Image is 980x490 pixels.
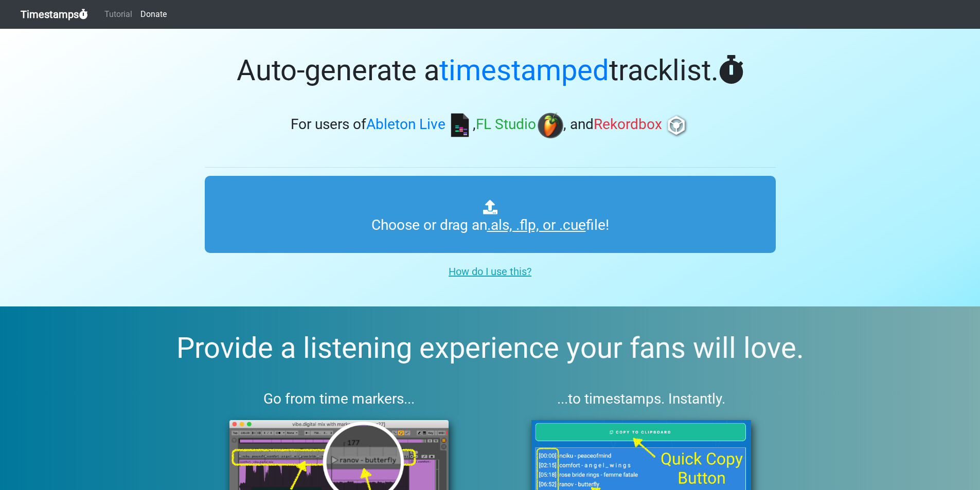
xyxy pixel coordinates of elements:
h3: ...to timestamps. Instantly. [507,390,776,408]
img: fl.png [538,113,563,138]
span: Ableton Live [366,116,446,133]
a: Timestamps [21,4,88,25]
a: Donate [136,4,171,25]
u: How do I use this? [449,265,531,278]
span: Rekordbox [594,116,662,133]
h2: Provide a listening experience your fans will love. [25,331,955,366]
a: Tutorial [100,4,136,25]
img: ableton.png [447,113,473,138]
span: FL Studio [476,116,536,133]
span: timestamped [439,53,609,87]
img: rb.png [664,113,689,138]
h1: Auto-generate a tracklist. [205,53,776,88]
h3: For users of , , and [205,113,776,138]
h3: Go from time markers... [205,390,474,408]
